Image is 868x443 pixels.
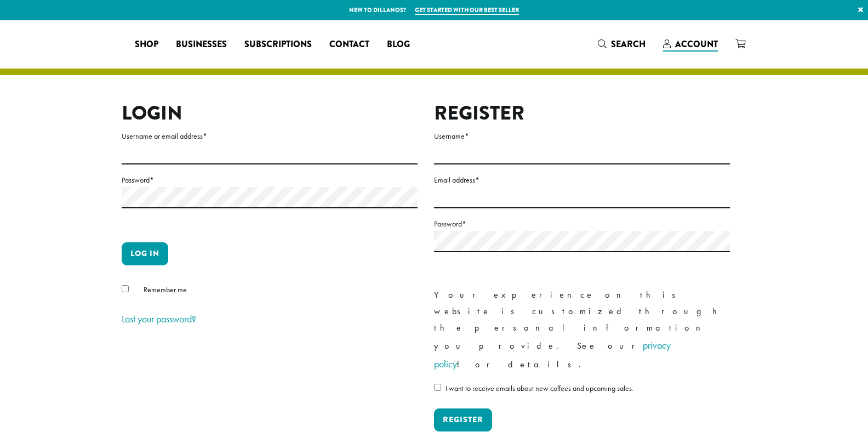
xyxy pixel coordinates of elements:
[434,287,730,373] p: Your experience on this website is customized through the personal information you provide. See o...
[122,101,418,125] h2: Login
[434,101,730,125] h2: Register
[122,129,418,143] label: Username or email address
[122,313,196,325] a: Lost your password?
[446,383,633,393] span: I want to receive emails about new coffees and upcoming sales.
[126,36,167,53] a: Shop
[122,173,418,187] label: Password
[434,339,671,370] a: privacy policy
[176,38,227,52] span: Businesses
[135,38,158,52] span: Shop
[387,38,410,52] span: Blog
[144,285,187,294] span: Remember me
[434,384,441,391] input: I want to receive emails about new coffees and upcoming sales.
[434,217,730,231] label: Password
[415,5,519,15] a: Get started with our best seller
[589,35,654,53] a: Search
[611,38,646,50] span: Search
[675,38,718,50] span: Account
[329,38,369,52] span: Contact
[122,242,168,265] button: Log in
[434,173,730,187] label: Email address
[244,38,312,52] span: Subscriptions
[434,408,492,431] button: Register
[434,129,730,143] label: Username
